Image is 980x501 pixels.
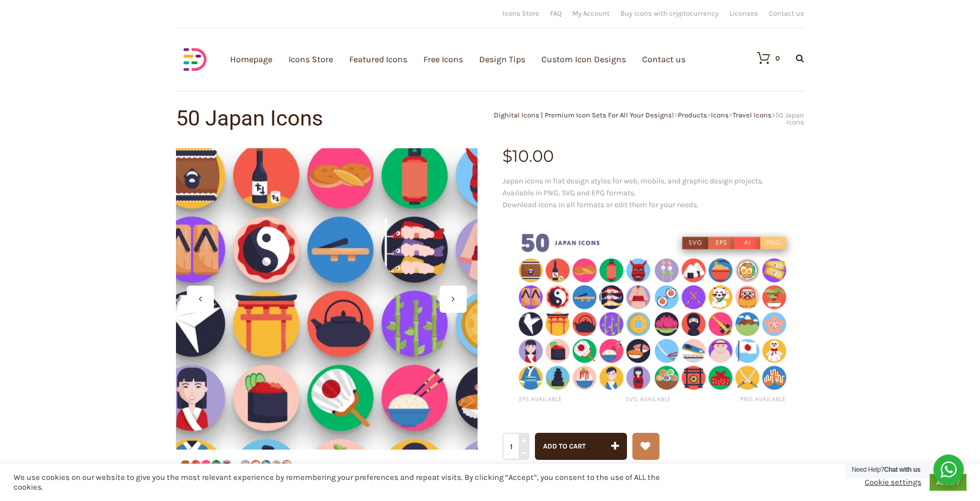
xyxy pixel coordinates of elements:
a: Dighital Icons | Premium Icon Sets For All Your Designs! [494,111,674,119]
a: Icons [711,111,729,119]
p: Japan icons in flat design styles for web, mobile, and graphic design projects. Available in PNG,... [502,175,804,211]
a: ACCEPT [930,474,966,491]
span: Add to cart [543,442,586,450]
a: 0 [746,51,780,64]
a: Contact us [769,10,804,17]
div: We use cookies on our website to give you the most relevant experience by remembering your prefer... [14,473,681,492]
span: $ [502,146,512,166]
strong: Chat with us [884,466,920,473]
span: 50 Japan Icons [775,111,804,126]
a: Licenses [729,10,758,17]
a: FAQ [550,10,561,17]
bdi: 10.00 [502,146,554,166]
div: > > > > [490,111,804,126]
a: Icons Store [502,10,539,17]
a: Products [678,111,707,119]
h1: 50 Japan Icons [176,108,490,129]
a: Buy icons with cryptocurrency [620,10,718,17]
div: 0 [775,55,780,62]
button: Add to cart [535,433,627,460]
a: Cookie settings [865,478,922,487]
a: My Account [572,10,610,17]
span: Need Help? [852,466,920,473]
a: Travel Icons [733,111,772,119]
input: Qty [502,433,528,460]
